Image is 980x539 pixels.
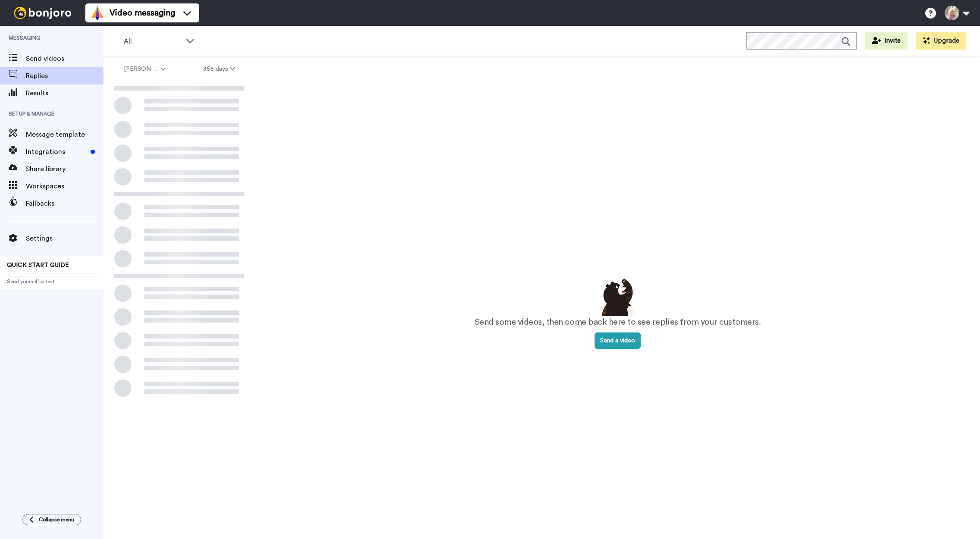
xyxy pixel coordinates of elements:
span: Video messaging [110,7,175,19]
a: Send a video [595,338,641,344]
span: Send yourself a test [7,278,97,285]
span: Fallbacks [26,198,103,209]
span: Settings [26,233,103,244]
span: QUICK START GUIDE [7,262,69,268]
button: Send a video [595,332,641,349]
span: Replies [26,71,103,81]
span: Results [26,88,103,98]
p: Send some videos, then come back here to see replies from your customers. [475,316,761,329]
span: Message template [26,129,103,140]
img: bj-logo-header-white.svg [10,7,75,19]
span: Collapse menu [39,516,74,523]
img: results-emptystates.png [596,276,639,316]
span: Workspaces [26,181,103,191]
button: Invite [865,32,908,50]
span: Send videos [26,53,103,64]
span: Integrations [26,147,87,157]
span: All [124,36,182,47]
button: 365 days [185,61,254,77]
span: Share library [26,164,103,174]
button: [PERSON_NAME] [105,61,185,77]
button: Collapse menu [22,514,81,525]
img: vm-color.svg [91,6,104,20]
button: Upgrade [916,32,966,50]
span: [PERSON_NAME] [124,65,159,73]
